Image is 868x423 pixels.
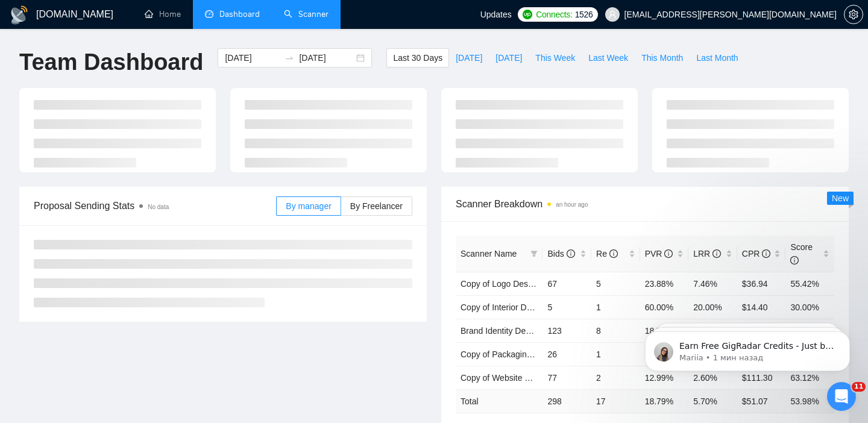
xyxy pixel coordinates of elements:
td: 123 [542,319,591,342]
a: homeHome [145,9,181,19]
td: 5 [542,295,591,319]
a: Copy of Logo Design [461,279,539,289]
span: Scanner Name [461,249,517,258]
input: End date [299,51,354,64]
span: 1526 [575,8,593,21]
button: This Week [529,48,582,67]
iframe: Intercom live chat [827,382,856,411]
span: info-circle [567,249,575,258]
button: This Month [635,48,690,67]
span: dashboard [205,10,213,18]
span: Last Week [588,51,628,64]
td: 23.88% [640,272,689,295]
span: setting [844,10,863,19]
span: By Freelancer [350,201,403,211]
span: Last 30 Days [393,51,442,64]
td: 1 [591,295,640,319]
span: Scanner Breakdown [456,196,834,211]
span: Connects: [536,8,572,21]
span: info-circle [712,249,721,258]
span: CPR [742,249,770,258]
span: This Week [535,51,575,64]
span: Updates [480,10,512,19]
span: info-circle [762,249,770,258]
span: By manager [286,201,331,211]
td: 8 [591,319,640,342]
span: info-circle [609,249,618,258]
button: Last Week [582,48,635,67]
td: 17 [591,389,640,413]
h1: Team Dashboard [19,48,203,77]
td: 1 [591,342,640,366]
td: 60.00% [640,295,689,319]
span: Re [596,249,618,258]
button: Last Month [690,48,744,67]
img: logo [10,5,29,25]
td: 298 [542,389,591,413]
span: This Month [641,51,683,64]
input: Start date [225,51,280,64]
button: Last 30 Days [386,48,449,67]
a: setting [844,10,863,19]
td: 55.42% [785,272,834,295]
td: 26 [542,342,591,366]
span: Bids [547,249,574,258]
iframe: Intercom notifications сообщение [627,306,868,390]
span: user [608,10,617,19]
button: [DATE] [489,48,529,67]
a: searchScanner [284,9,329,19]
td: 67 [542,272,591,295]
span: PVR [645,249,673,258]
td: 2 [591,366,640,389]
button: setting [844,5,863,24]
span: filter [528,245,540,263]
td: 30.00% [785,295,834,319]
td: $ 51.07 [737,389,786,413]
td: 5 [591,272,640,295]
span: Score [790,242,813,265]
span: to [285,53,294,63]
td: 53.98 % [785,389,834,413]
a: Copy of Website Design [461,373,551,383]
a: Copy of Packaging Design [461,349,560,359]
time: an hour ago [556,201,588,208]
td: 20.00% [688,295,737,319]
span: swap-right [285,53,294,63]
button: [DATE] [449,48,489,67]
span: info-circle [790,256,799,265]
span: [DATE] [495,51,522,64]
span: [DATE] [456,51,482,64]
a: Brand Identity Design [461,326,541,336]
td: 7.46% [688,272,737,295]
span: Dashboard [219,9,260,19]
td: Total [456,389,542,413]
span: 11 [852,382,866,392]
a: Copy of Interior Design [461,302,547,312]
img: upwork-logo.png [523,10,532,19]
td: 18.79 % [640,389,689,413]
span: New [832,193,849,203]
td: $36.94 [737,272,786,295]
td: $14.40 [737,295,786,319]
span: filter [530,250,538,257]
span: Last Month [696,51,738,64]
span: No data [148,204,169,210]
td: 5.70 % [688,389,737,413]
span: LRR [693,249,721,258]
td: 77 [542,366,591,389]
span: Proposal Sending Stats [34,198,276,213]
span: info-circle [664,249,673,258]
